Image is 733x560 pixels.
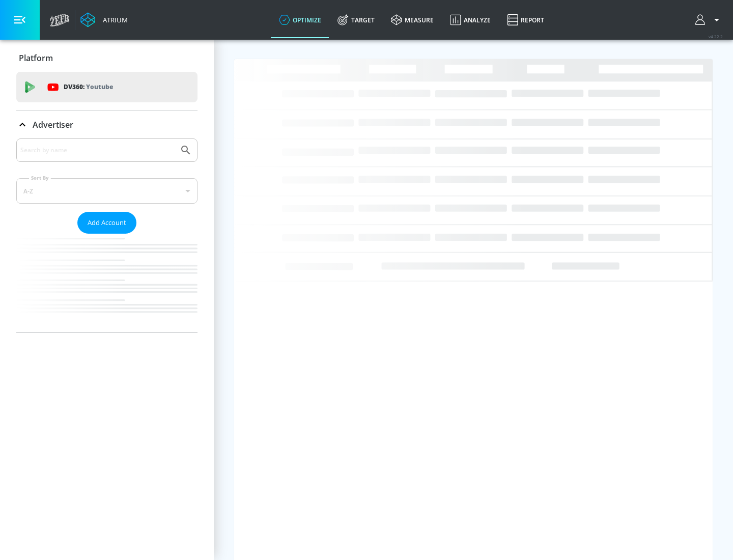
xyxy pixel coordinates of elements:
[709,34,723,39] span: v 4.22.2
[19,52,53,64] p: Platform
[383,2,442,38] a: measure
[16,72,198,102] div: DV360: Youtube
[99,15,128,24] div: Atrium
[77,212,136,234] button: Add Account
[16,110,198,139] div: Advertiser
[80,12,128,27] a: Atrium
[16,178,198,204] div: A-Z
[16,44,198,72] div: Platform
[442,2,499,38] a: Analyze
[16,138,198,332] div: Advertiser
[20,144,175,157] input: Search by name
[329,2,383,38] a: Target
[64,81,113,93] p: DV360:
[16,234,198,332] nav: list of Advertiser
[86,81,113,92] p: Youtube
[29,175,51,181] label: Sort By
[88,217,126,229] span: Add Account
[499,2,552,38] a: Report
[33,119,73,130] p: Advertiser
[271,2,329,38] a: optimize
